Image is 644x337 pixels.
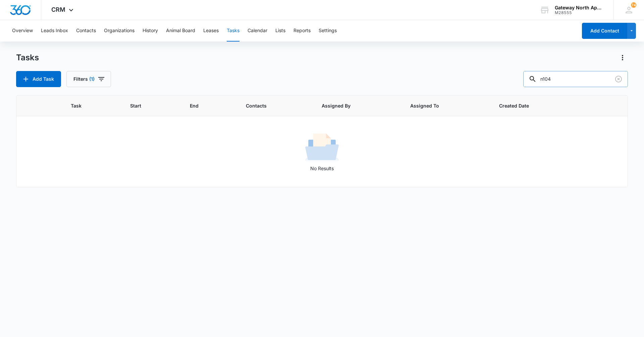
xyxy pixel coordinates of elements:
[499,102,563,109] span: Created Date
[305,131,339,165] img: No Results
[410,102,473,109] span: Assigned To
[227,20,239,42] button: Tasks
[631,2,636,8] span: 74
[190,102,220,109] span: End
[76,20,96,42] button: Contacts
[66,71,111,87] button: Filters(1)
[89,77,95,81] span: (1)
[555,5,604,10] div: account name
[71,102,104,109] span: Task
[555,10,604,15] div: account id
[143,20,158,42] button: History
[16,53,39,63] h1: Tasks
[248,20,267,42] button: Calendar
[104,20,135,42] button: Organizations
[166,20,195,42] button: Animal Board
[41,20,68,42] button: Leads Inbox
[617,52,628,63] button: Actions
[203,20,219,42] button: Leases
[12,20,33,42] button: Overview
[631,2,636,8] div: notifications count
[293,20,311,42] button: Reports
[17,165,627,172] p: No Results
[582,23,627,39] button: Add Contact
[613,74,624,84] button: Clear
[51,6,65,13] span: CRM
[319,20,337,42] button: Settings
[16,71,61,87] button: Add Task
[322,102,384,109] span: Assigned By
[130,102,164,109] span: Start
[523,71,628,87] input: Search Tasks
[246,102,296,109] span: Contacts
[275,20,285,42] button: Lists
